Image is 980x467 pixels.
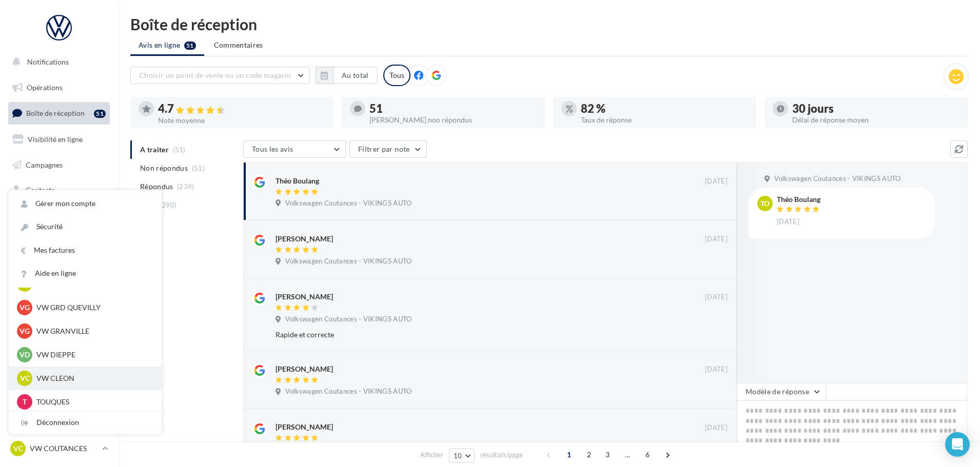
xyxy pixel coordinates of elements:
div: Open Intercom Messenger [945,432,970,457]
p: VW DIEPPE [36,350,149,360]
a: PLV et print personnalisable [6,256,112,286]
span: [DATE] [705,365,728,374]
span: 2 [581,446,597,463]
p: VW GRD QUEVILLY [36,302,149,313]
span: Commentaires [214,40,263,50]
span: 3 [599,446,616,463]
span: résultats/page [480,450,523,460]
span: (51) [192,164,205,172]
span: [DATE] [705,235,728,244]
p: VW CLEON [36,373,149,383]
button: Filtrer par note [349,140,427,158]
span: Afficher [420,450,443,460]
button: Tous les avis [243,140,346,158]
span: Volkswagen Coutances - VIKINGS AUTO [285,315,411,324]
a: VC VW COUTANCES [8,439,110,458]
button: Modèle de réponse [737,383,826,400]
a: Calendrier [6,231,112,252]
a: Sécurité [9,215,162,238]
span: 6 [639,446,656,463]
div: Déconnexion [9,411,162,434]
div: 51 [369,103,537,114]
span: VG [19,302,30,313]
span: Volkswagen Coutances - VIKINGS AUTO [285,257,411,266]
span: T [23,397,27,407]
span: Opérations [27,83,63,92]
span: Tous les avis [252,145,293,153]
span: Notifications [27,57,69,66]
div: [PERSON_NAME] non répondus [369,116,537,124]
a: Mes factures [9,239,162,262]
a: Aide en ligne [9,262,162,285]
button: Au total [316,67,378,84]
span: VD [19,350,30,360]
span: [DATE] [705,177,728,186]
div: 4.7 [158,103,325,115]
span: Visibilité en ligne [28,135,83,144]
span: Campagnes [26,160,63,169]
span: VC [20,373,30,383]
span: To [760,198,770,209]
span: Répondus [140,181,173,192]
div: 82 % [581,103,748,114]
div: [PERSON_NAME] [276,364,333,374]
div: Tous [383,65,410,86]
span: 10 [454,452,462,460]
button: Choisir un point de vente ou un code magasin [130,67,310,84]
span: Contacts [26,186,54,194]
span: VC [13,443,23,454]
div: Théo Boulang [276,176,319,186]
div: Théo Boulang [777,196,822,203]
span: Volkswagen Coutances - VIKINGS AUTO [774,174,900,184]
span: Boîte de réception [26,109,85,117]
div: Délai de réponse moyen [792,116,959,124]
span: [DATE] [705,423,728,433]
p: TOUQUES [36,397,149,407]
span: Choisir un point de vente ou un code magasin [139,71,291,79]
span: 1 [561,446,577,463]
button: Au total [333,67,378,84]
span: ... [619,446,636,463]
span: VG [19,326,30,336]
div: Boîte de réception [130,16,968,32]
a: Gérer mon compte [9,192,162,215]
a: Opérations [6,77,112,98]
div: Rapide et correcte [276,330,661,340]
a: Contacts [6,179,112,201]
div: 30 jours [792,103,959,114]
div: 51 [94,110,106,118]
span: (239) [177,182,194,191]
a: Campagnes [6,154,112,176]
a: Campagnes DataOnDemand [6,290,112,320]
div: [PERSON_NAME] [276,422,333,432]
div: [PERSON_NAME] [276,234,333,244]
a: Visibilité en ligne [6,129,112,150]
a: Boîte de réception51 [6,102,112,124]
div: Taux de réponse [581,116,748,124]
div: Note moyenne [158,117,325,124]
span: Volkswagen Coutances - VIKINGS AUTO [285,199,411,208]
p: VW GRANVILLE [36,326,149,336]
span: [DATE] [705,293,728,302]
button: Notifications [6,51,108,73]
p: VW COUTANCES [30,443,98,454]
span: [DATE] [777,217,799,227]
span: Non répondus [140,163,188,173]
span: (290) [160,201,177,209]
button: 10 [449,449,475,463]
div: [PERSON_NAME] [276,292,333,302]
span: Volkswagen Coutances - VIKINGS AUTO [285,387,411,396]
a: Médiathèque [6,205,112,227]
